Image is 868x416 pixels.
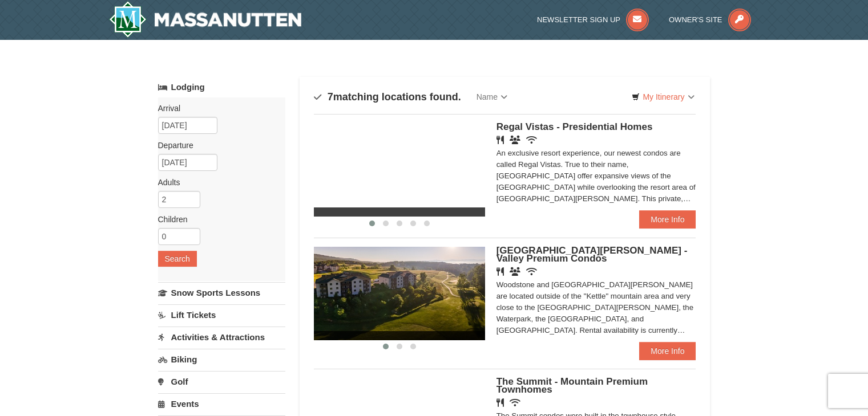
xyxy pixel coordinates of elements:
img: Massanutten Resort Logo [109,1,302,38]
button: Search [158,251,197,267]
i: Restaurant [496,136,504,144]
i: Banquet Facilities [510,267,520,276]
i: Restaurant [496,398,504,407]
a: Massanutten Resort [109,1,302,38]
label: Adults [158,177,277,188]
a: Snow Sports Lessons [158,282,285,303]
a: Name [468,85,516,108]
i: Restaurant [496,267,504,276]
a: My Itinerary [624,88,701,105]
div: An exclusive resort experience, our newest condos are called Regal Vistas. True to their name, [G... [496,148,696,205]
a: Biking [158,349,285,370]
a: Events [158,393,285,414]
span: 7 [328,91,333,103]
a: Golf [158,371,285,392]
label: Children [158,214,277,225]
span: [GEOGRAPHIC_DATA][PERSON_NAME] - Valley Premium Condos [496,245,688,264]
a: More Info [639,342,696,360]
span: The Summit - Mountain Premium Townhomes [496,376,648,395]
a: Activities & Attractions [158,327,285,348]
span: Owner's Site [669,15,722,24]
i: Wireless Internet (free) [526,136,537,144]
div: Woodstone and [GEOGRAPHIC_DATA][PERSON_NAME] are located outside of the "Kettle" mountain area an... [496,279,696,336]
i: Banquet Facilities [510,136,520,144]
a: Lodging [158,77,285,97]
label: Arrival [158,103,277,114]
a: Owner's Site [669,15,751,24]
span: Regal Vistas - Presidential Homes [496,121,653,132]
span: Newsletter Sign Up [537,15,620,24]
a: Newsletter Sign Up [537,15,649,24]
a: More Info [639,210,696,229]
a: Lift Tickets [158,304,285,325]
i: Wireless Internet (free) [526,267,537,276]
h4: matching locations found. [314,91,461,103]
label: Departure [158,140,277,151]
i: Wireless Internet (free) [510,398,520,407]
